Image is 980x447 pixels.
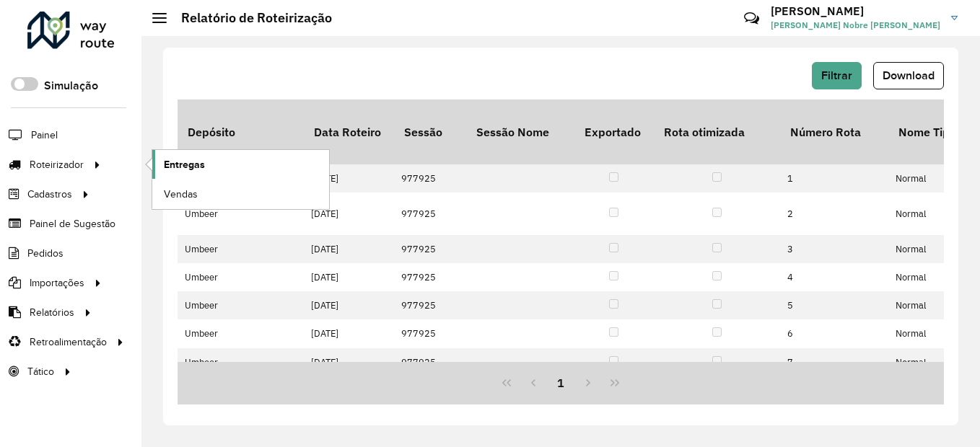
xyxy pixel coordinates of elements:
[304,99,394,164] th: Data Roteiro
[873,62,944,89] button: Download
[394,164,466,192] td: 977925
[394,348,466,376] td: 977925
[547,369,574,397] button: 1
[780,99,888,164] th: Número Rota
[178,235,304,263] td: Umbeer
[30,216,115,231] span: Painel de Sugestão
[780,164,888,192] td: 1
[780,348,888,376] td: 7
[27,187,72,202] span: Cadastros
[164,157,205,172] span: Entregas
[574,99,654,164] th: Exportado
[780,319,888,348] td: 6
[736,3,767,34] a: Contato Rápido
[572,4,722,43] div: Críticas? Dúvidas? Elogios? Sugestões? Entre em contato conosco!
[178,192,304,234] td: Umbeer
[164,187,198,202] span: Vendas
[31,128,58,143] span: Painel
[304,235,394,263] td: [DATE]
[394,235,466,263] td: 977925
[654,99,780,164] th: Rota otimizada
[771,4,940,18] h3: [PERSON_NAME]
[152,180,329,208] a: Vendas
[883,69,935,81] span: Download
[27,246,64,261] span: Pedidos
[771,19,940,32] span: [PERSON_NAME] Nobre [PERSON_NAME]
[152,150,329,179] a: Entregas
[167,10,332,26] h2: Relatório de Roteirização
[30,157,84,172] span: Roteirizador
[780,263,888,291] td: 4
[304,348,394,376] td: [DATE]
[394,192,466,234] td: 977925
[394,263,466,291] td: 977925
[178,291,304,319] td: Umbeer
[394,99,466,164] th: Sessão
[178,319,304,348] td: Umbeer
[30,305,74,320] span: Relatórios
[30,275,84,291] span: Importações
[178,348,304,376] td: Umbeer
[394,291,466,319] td: 977925
[780,192,888,234] td: 2
[304,164,394,192] td: [DATE]
[780,235,888,263] td: 3
[821,69,852,81] span: Filtrar
[44,77,98,94] label: Simulação
[304,319,394,348] td: [DATE]
[178,99,304,164] th: Depósito
[304,192,394,234] td: [DATE]
[30,335,107,350] span: Retroalimentação
[304,291,394,319] td: [DATE]
[304,263,394,291] td: [DATE]
[780,291,888,319] td: 5
[812,62,862,89] button: Filtrar
[27,364,54,379] span: Tático
[466,99,574,164] th: Sessão Nome
[178,263,304,291] td: Umbeer
[394,319,466,348] td: 977925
